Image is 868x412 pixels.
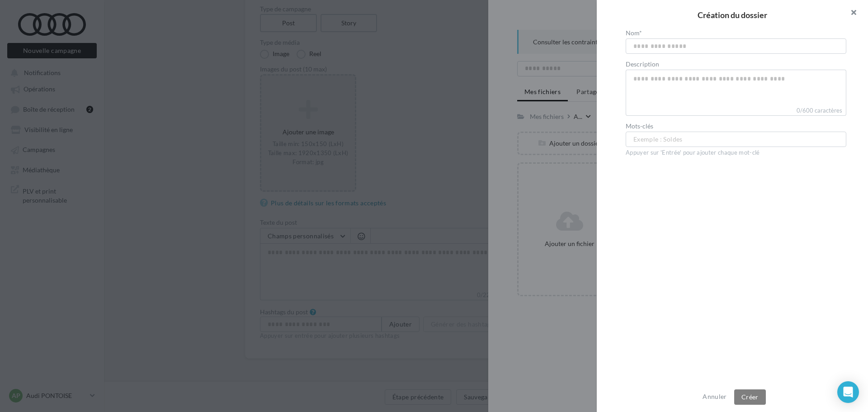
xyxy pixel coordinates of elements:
div: Appuyer sur 'Entrée' pour ajouter chaque mot-clé [626,149,846,157]
button: Annuler [699,391,730,402]
label: Description [626,61,846,67]
label: Mots-clés [626,123,846,129]
label: 0/600 caractères [626,106,846,116]
div: Open Intercom Messenger [837,381,859,403]
button: Créer [734,389,766,405]
h2: Création du dossier [611,11,854,19]
span: Exemple : Soldes [633,134,683,144]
